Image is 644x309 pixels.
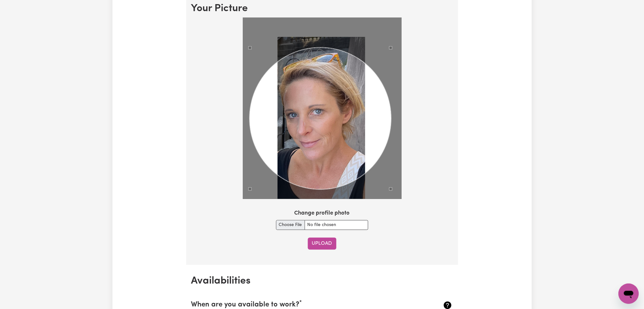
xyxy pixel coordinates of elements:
[308,237,336,250] button: Upload
[243,17,402,199] img: Z
[250,47,391,189] div: Use the arrow keys to move the crop selection area
[295,209,350,217] label: Change profile photo
[619,284,639,304] iframe: Button to launch messaging window
[191,275,453,287] h2: Availabilities
[191,3,453,15] h2: Your Picture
